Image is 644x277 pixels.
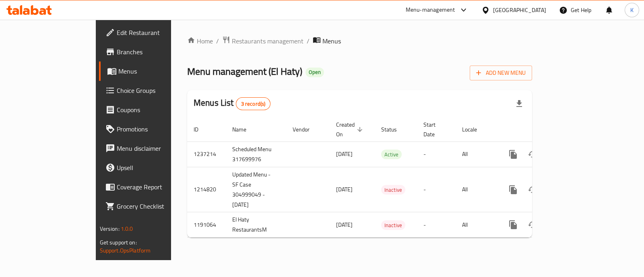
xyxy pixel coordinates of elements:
span: Promotions [117,124,197,134]
a: Grocery Checklist [99,197,203,216]
span: Status [381,125,407,134]
span: Upsell [117,163,197,172]
button: more [504,145,523,164]
span: [DATE] [336,149,353,159]
div: Export file [510,94,529,113]
th: Actions [497,117,587,142]
span: Open [305,69,324,76]
div: Inactive [381,185,405,195]
table: enhanced table [187,117,587,238]
span: Menu management ( El Haty ) [187,62,302,80]
span: Branches [117,47,197,57]
div: Total records count [236,97,271,110]
a: Branches [99,42,203,62]
div: [GEOGRAPHIC_DATA] [493,6,546,14]
span: Edit Restaurant [117,28,197,37]
span: Inactive [381,185,405,195]
span: Created On [336,120,365,139]
nav: breadcrumb [187,36,532,46]
span: Menus [118,66,197,76]
a: Restaurants management [222,36,303,46]
a: Menu disclaimer [99,139,203,158]
button: more [504,215,523,234]
div: Active [381,150,402,159]
a: Coverage Report [99,177,203,197]
h2: Menus List [194,97,270,110]
li: / [216,36,219,46]
td: - [417,212,456,238]
a: Support.OpsPlatform [100,245,151,256]
span: Inactive [381,221,405,230]
button: Change Status [523,180,542,199]
button: Change Status [523,145,542,164]
td: All [456,142,497,167]
span: Choice Groups [117,86,197,95]
span: Menus [322,36,341,46]
td: 1191064 [187,212,226,238]
span: Restaurants management [232,36,303,46]
li: / [307,36,310,46]
button: Change Status [523,215,542,234]
span: Coupons [117,105,197,115]
span: Add New Menu [476,68,526,78]
a: Coupons [99,100,203,119]
div: Open [305,68,324,77]
span: Start Date [423,120,446,139]
span: Get support on: [100,237,137,248]
div: Menu-management [406,5,455,15]
span: Vendor [293,125,320,134]
span: 1.0.0 [121,224,133,234]
td: - [417,167,456,212]
span: Version: [100,224,120,234]
td: All [456,212,497,238]
a: Menus [99,62,203,81]
td: Updated Menu - SF Case 304999049 - [DATE] [226,167,286,212]
a: Upsell [99,158,203,177]
td: 1214820 [187,167,226,212]
button: more [504,180,523,199]
td: El Haty RestaurantsM [226,212,286,238]
span: Coverage Report [117,182,197,192]
span: [DATE] [336,184,353,195]
span: Locale [462,125,487,134]
a: Promotions [99,119,203,139]
td: - [417,142,456,167]
button: Add New Menu [470,66,532,80]
span: Active [381,150,402,159]
td: 1237214 [187,142,226,167]
div: Inactive [381,220,405,230]
span: Grocery Checklist [117,201,197,211]
span: [DATE] [336,220,353,230]
td: Scheduled Menu 317699976 [226,142,286,167]
a: Choice Groups [99,81,203,100]
span: 3 record(s) [236,100,270,108]
span: Name [232,125,257,134]
span: Menu disclaimer [117,144,197,153]
a: Edit Restaurant [99,23,203,42]
span: K [630,6,634,14]
span: ID [194,125,209,134]
td: All [456,167,497,212]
